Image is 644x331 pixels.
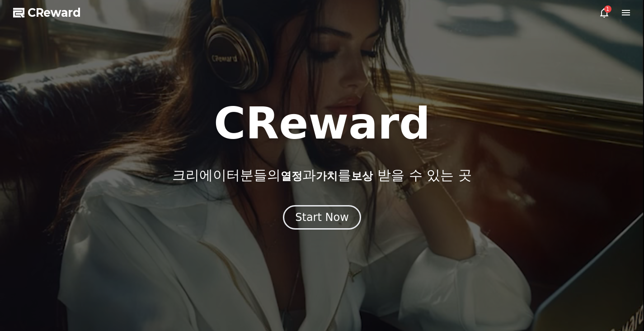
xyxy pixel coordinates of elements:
[283,205,361,230] button: Start Now
[351,170,373,182] span: 보상
[281,170,302,182] span: 열정
[295,210,349,225] div: Start Now
[172,167,471,183] p: 크리에이터분들의 과 를 받을 수 있는 곳
[604,5,611,13] div: 1
[28,5,81,20] span: CReward
[214,102,430,145] h1: CReward
[316,170,338,182] span: 가치
[599,7,610,18] a: 1
[13,5,81,20] a: CReward
[283,214,361,223] a: Start Now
